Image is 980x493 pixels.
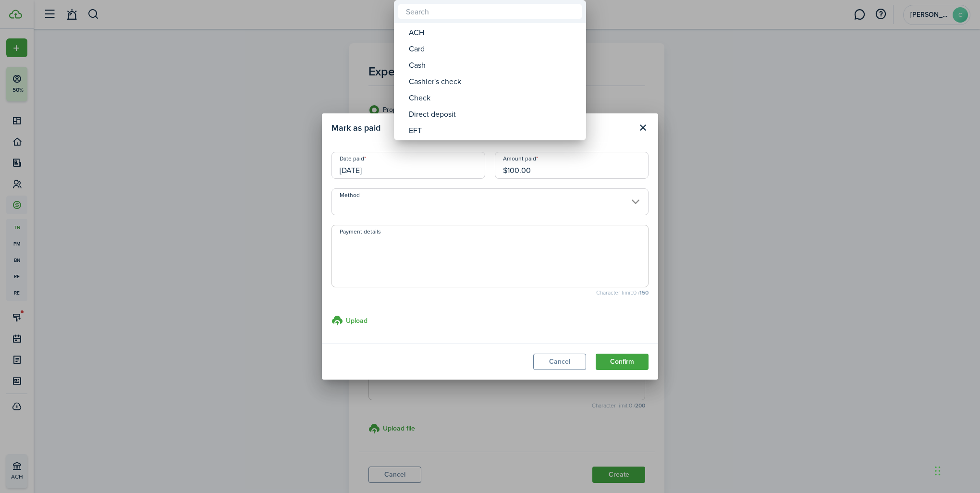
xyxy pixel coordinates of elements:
div: Cash [409,57,579,74]
mbsc-wheel: Method [394,23,586,140]
div: Direct deposit [409,106,579,123]
div: Cashier's check [409,74,579,90]
div: Card [409,41,579,57]
div: Check [409,90,579,106]
input: Search [398,4,582,19]
div: EFT [409,123,579,139]
div: ACH [409,25,579,41]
